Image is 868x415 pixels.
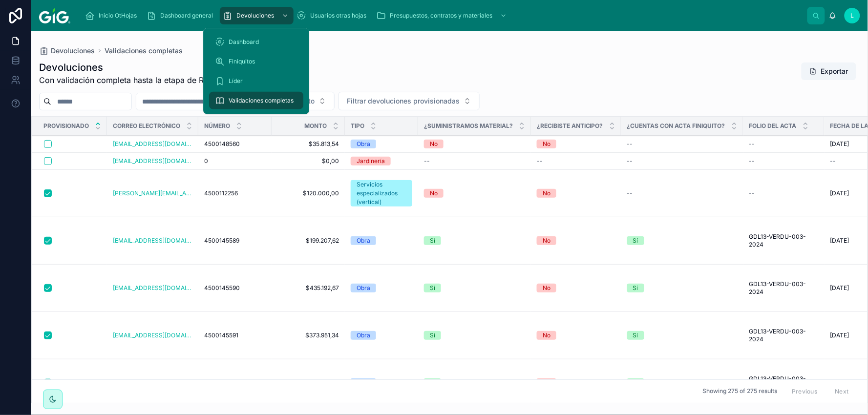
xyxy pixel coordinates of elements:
a: Validaciones completas [105,46,183,56]
h1: Devoluciones [39,61,223,74]
div: No [543,284,550,292]
span: Inicio OtHojas [99,12,137,20]
span: -- [537,157,543,165]
span: 4500145592 [204,379,239,387]
a: [EMAIL_ADDRESS][DOMAIN_NAME] [113,379,192,387]
span: ¿Suministramos material? [424,122,513,130]
div: No [430,189,438,198]
a: Devoluciones [220,7,294,24]
a: Líder [209,72,303,90]
a: [EMAIL_ADDRESS][DOMAIN_NAME] [113,237,192,245]
a: [PERSON_NAME][EMAIL_ADDRESS][PERSON_NAME][DOMAIN_NAME] [113,189,192,197]
div: Obra [357,140,370,148]
span: -- [627,189,633,197]
span: GDL13-VERDU-003-2024 [749,375,819,391]
div: Sí [633,236,638,245]
span: Con validación completa hasta la etapa de REPSE [39,74,223,86]
span: 4500145590 [204,284,240,292]
div: No [430,140,438,148]
div: Sí [430,236,435,245]
div: Sí [633,331,638,340]
a: Inicio OtHojas [82,7,144,24]
img: App logo [39,8,70,23]
div: No [543,236,550,245]
div: Servicios especializados (vertical) [357,180,406,207]
span: [DATE] [830,189,849,197]
div: Sí [430,331,435,340]
span: $199.207,62 [277,237,339,245]
span: Finiquitos [229,58,255,65]
span: Tipo [351,122,364,130]
span: GDL13-VERDU-003-2024 [749,280,819,296]
span: Devoluciones [51,46,95,56]
span: -- [749,189,755,197]
span: -- [424,157,430,165]
span: Dashboard general [160,12,213,20]
button: Select Button [339,92,480,110]
span: Dashboard [229,38,259,46]
div: scrollable content [78,5,807,26]
span: $373.951,34 [277,332,339,339]
div: Obra [357,236,370,245]
a: Presupuestos, contratos y materiales [373,7,512,24]
span: Devoluciones [236,12,274,20]
span: Número [204,122,230,130]
span: Folio del acta [749,122,797,130]
a: Usuarios otras hojas [294,7,373,24]
div: Sí [633,284,638,292]
a: Dashboard general [144,7,220,24]
span: [DATE] [830,140,849,148]
span: $120.000,00 [277,189,339,197]
a: [EMAIL_ADDRESS][DOMAIN_NAME] [113,332,192,339]
span: -- [749,157,755,165]
a: Validaciones completas [209,92,303,109]
span: ¿Cuentas con acta finiquito? [627,122,725,130]
a: [EMAIL_ADDRESS][DOMAIN_NAME] [113,157,192,165]
span: Usuarios otras hojas [310,12,366,20]
span: [DATE] [830,379,849,387]
span: [DATE] [830,332,849,339]
a: Dashboard [209,33,303,51]
span: Líder [229,77,243,85]
span: $468.050,89 [277,379,339,387]
span: ¿Recibiste anticipo? [537,122,603,130]
span: Showing 275 of 275 results [702,388,777,395]
span: $435.192,67 [277,284,339,292]
span: Validaciones completas [229,97,294,104]
div: No [543,140,550,148]
div: Sí [430,284,435,292]
span: -- [749,140,755,148]
span: GDL13-VERDU-003-2024 [749,233,819,249]
div: Jardinería [357,157,385,166]
span: $0,00 [277,157,339,165]
span: -- [830,157,836,165]
div: Obra [357,284,370,292]
span: 4500112256 [204,189,238,197]
span: Provisionado [43,122,89,130]
div: Sí [633,378,638,387]
span: 0 [204,157,208,165]
span: 4500148560 [204,140,240,148]
span: Monto [304,122,327,130]
a: [EMAIL_ADDRESS][DOMAIN_NAME] [113,140,192,148]
span: L [851,12,854,20]
span: -- [627,157,633,165]
a: Devoluciones [39,46,95,56]
div: No [543,331,550,340]
span: [DATE] [830,284,849,292]
div: Sí [430,378,435,387]
div: No [543,189,550,198]
div: Obra [357,331,370,340]
span: GDL13-VERDU-003-2024 [749,328,819,343]
span: $35.813,54 [277,140,339,148]
a: Finiquitos [209,53,303,70]
span: -- [627,140,633,148]
span: Filtrar devoluciones provisionadas [347,96,460,106]
span: Presupuestos, contratos y materiales [390,12,492,20]
div: No [543,378,550,387]
span: 4500145591 [204,332,238,339]
span: 4500145589 [204,237,239,245]
button: Exportar [802,62,856,80]
span: [DATE] [830,237,849,245]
